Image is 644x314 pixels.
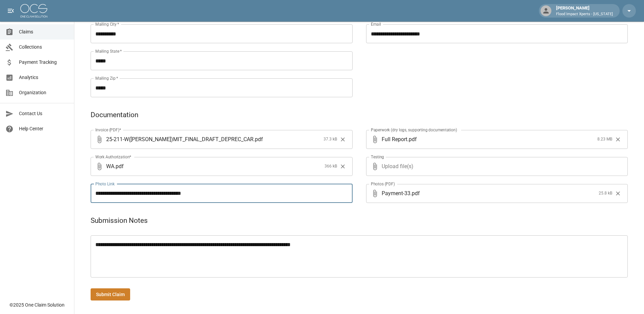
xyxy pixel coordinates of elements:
span: Analytics [19,74,69,81]
span: Upload file(s) [382,157,610,176]
button: Submit Claim [91,288,130,301]
button: Clear [613,134,623,145]
button: open drawer [4,4,18,18]
div: © 2025 One Claim Solution [9,302,65,308]
span: Payment Tracking [19,59,69,66]
span: . pdf [114,162,124,170]
span: . pdf [254,135,263,143]
label: Mailing Zip [95,75,118,81]
button: Clear [338,134,348,145]
span: WA [106,162,114,170]
span: Collections [19,44,69,51]
span: Full Report [382,135,407,143]
label: Photo Link [95,181,115,187]
span: Help Center [19,125,69,132]
span: Contact Us [19,110,69,117]
span: Claims [19,28,69,35]
span: 8.23 MB [597,136,612,143]
span: Payment-33 [382,189,410,197]
label: Paperwork (dry logs, supporting documentation) [371,127,457,133]
label: Work Authorization* [95,154,132,160]
p: Flood Impact Xperts - [US_STATE] [556,11,613,17]
label: Mailing City [95,21,119,27]
label: Photos (PDF) [371,181,395,187]
span: . pdf [407,135,417,143]
button: Clear [338,161,348,172]
span: 25.8 kB [599,190,612,197]
img: ocs-logo-white-transparent.png [20,4,47,18]
label: Testing [371,154,384,160]
label: Email [371,21,381,27]
button: Clear [613,188,623,199]
span: . pdf [410,189,420,197]
span: 37.3 kB [324,136,337,143]
span: 25-211-W([PERSON_NAME])MIT_FINAL_DRAFT_DEPREC_CAR [106,135,254,143]
label: Invoice (PDF)* [95,127,121,133]
label: Mailing State [95,48,122,54]
div: [PERSON_NAME] [553,5,616,17]
span: Organization [19,89,69,96]
span: 366 kB [325,163,337,170]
